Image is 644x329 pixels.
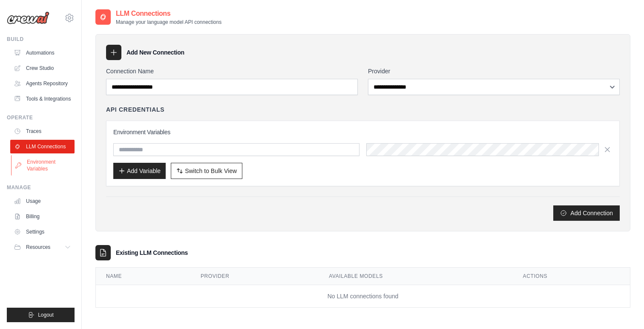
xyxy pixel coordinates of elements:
a: Automations [10,46,75,60]
th: Provider [190,268,319,285]
a: Traces [10,124,75,138]
div: Operate [7,114,75,121]
td: No LLM connections found [96,285,630,308]
label: Connection Name [106,67,358,75]
button: Logout [7,308,75,322]
span: Logout [38,312,54,318]
label: Provider [368,67,620,75]
a: Crew Studio [10,61,75,75]
th: Name [96,268,190,285]
span: Switch to Bulk View [185,167,237,175]
h3: Existing LLM Connections [116,248,188,257]
th: Actions [513,268,630,285]
th: Available Models [319,268,512,285]
img: Logo [7,12,49,24]
h4: API Credentials [106,105,164,114]
a: LLM Connections [10,140,75,153]
button: Add Variable [113,163,166,179]
button: Switch to Bulk View [171,163,242,179]
a: Environment Variables [11,155,75,176]
div: Manage [7,184,75,191]
div: Build [7,36,75,43]
h3: Environment Variables [113,128,612,136]
a: Tools & Integrations [10,92,75,106]
span: Resources [26,244,50,251]
p: Manage your language model API connections [116,19,221,26]
a: Usage [10,194,75,208]
h2: LLM Connections [116,9,221,19]
a: Billing [10,210,75,223]
h3: Add New Connection [126,48,184,57]
a: Settings [10,225,75,239]
button: Resources [10,240,75,254]
button: Add Connection [553,205,620,221]
a: Agents Repository [10,77,75,90]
